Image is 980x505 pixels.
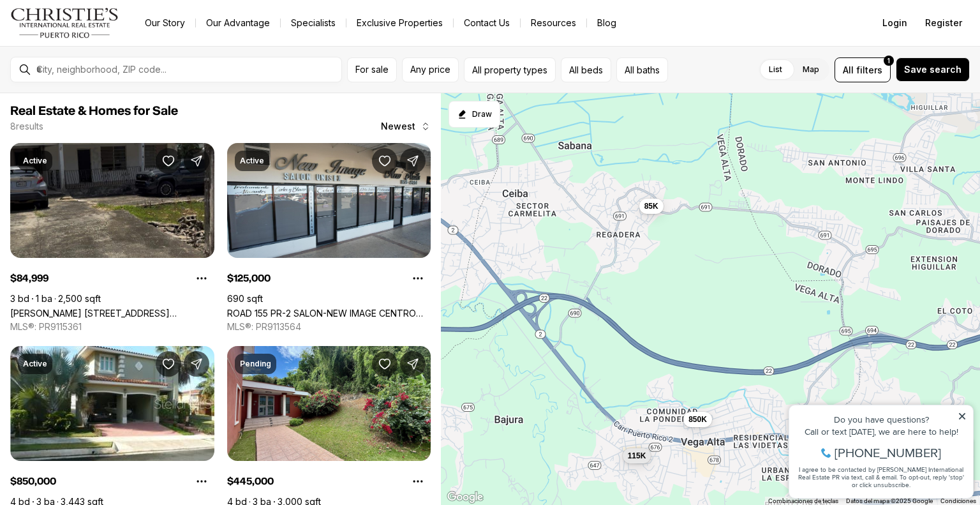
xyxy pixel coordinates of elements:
span: 115K [627,451,646,461]
button: Save search [896,57,970,82]
span: Newest [381,121,415,132]
button: Newest [373,114,438,139]
button: Save Property: 162 COSTA RICA [372,351,397,377]
img: logo [10,8,119,38]
label: List [759,58,792,81]
span: All [843,63,854,77]
button: Share Property [184,351,209,377]
button: All property types [464,57,556,82]
button: All baths [616,57,668,82]
button: Save Property: Carr 691 CALLE JOSE DE DIEGO [156,148,181,174]
span: 85K [644,201,658,211]
div: Call or text [DATE], we are here to help! [13,41,184,50]
button: 115K [622,448,651,464]
a: Specialists [281,14,346,32]
button: For sale [347,57,397,82]
button: Property options [189,266,214,291]
button: Start drawing [449,101,500,128]
span: filters [856,63,882,77]
div: Do you have questions? [13,29,184,38]
p: Active [240,156,264,166]
button: Property options [189,469,214,494]
span: [PHONE_NUMBER] [52,60,159,73]
button: Allfilters1 [835,57,891,82]
label: Map [792,58,829,81]
button: Share Property [400,148,426,174]
button: Any price [402,57,459,82]
button: Login [875,10,915,36]
button: Property options [405,266,431,291]
p: Pending [240,359,271,369]
button: Contact Us [454,14,520,32]
button: Save Property: ROAD 155 PR-2 SALON-NEW IMAGE CENTRO COMERCIAL PLAZA VEGA BAJA #SUITE 113 [372,148,397,174]
span: For sale [355,64,389,75]
p: Active [23,156,47,166]
button: Share Property [400,351,426,377]
button: Register [917,10,970,36]
button: Property options [405,469,431,494]
a: Carr 691 CALLE JOSE DE DIEGO, VEGA ALTA PR, 00692 [10,308,214,319]
a: Exclusive Properties [346,14,453,32]
span: Register [925,18,962,28]
p: Active [23,359,47,369]
p: 8 results [10,121,43,132]
span: Real Estate & Homes for Sale [10,105,178,117]
button: 850K [683,412,712,427]
a: Our Advantage [196,14,280,32]
button: All beds [561,57,611,82]
a: Our Story [135,14,195,32]
button: Share Property [184,148,209,174]
span: Save search [904,64,961,75]
span: Login [882,18,907,28]
span: 1 [887,56,890,66]
a: ROAD 155 PR-2 SALON-NEW IMAGE CENTRO COMERCIAL PLAZA VEGA BAJA #SUITE 113, VEGA BAJA PR, 00693 [227,308,431,319]
button: 85K [639,199,663,214]
a: Resources [521,14,586,32]
span: 850K [688,414,707,425]
span: Any price [410,64,450,75]
span: I agree to be contacted by [PERSON_NAME] International Real Estate PR via text, call & email. To ... [16,79,182,103]
a: Blog [587,14,627,32]
button: Save Property: Grand Palm D-18 #D-18 [156,351,181,377]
